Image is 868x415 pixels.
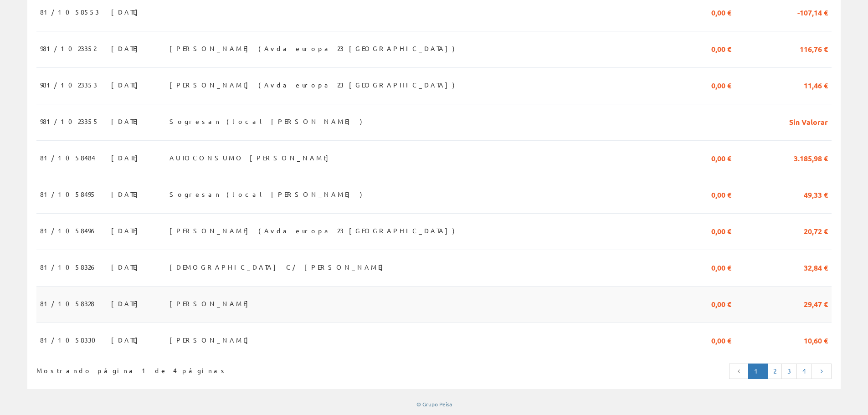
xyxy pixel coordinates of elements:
span: Sogresan (local [PERSON_NAME] ) [169,113,362,129]
span: [DATE] [111,150,143,165]
span: [DATE] [111,332,143,348]
span: Sin Valorar [789,113,828,129]
span: 981/1023353 [40,77,97,92]
span: 10,60 € [804,332,828,348]
a: 3 [781,364,797,379]
span: [DATE] [111,77,143,92]
div: Mostrando página 1 de 4 páginas [36,363,360,375]
span: 0,00 € [711,41,731,56]
span: [DATE] [111,186,143,202]
span: 81/1058484 [40,150,95,165]
span: [PERSON_NAME] (Avda europa 23 [GEOGRAPHIC_DATA]) [169,77,455,92]
span: 0,00 € [711,259,731,275]
span: 49,33 € [804,186,828,202]
span: 981/1023355 [40,113,99,129]
span: 0,00 € [711,332,731,348]
span: 81/1058330 [40,332,101,348]
span: [DATE] [111,259,143,275]
span: 0,00 € [711,4,731,20]
span: 3.185,98 € [794,150,828,165]
span: [DATE] [111,113,143,129]
span: 0,00 € [711,77,731,92]
span: 81/1058328 [40,296,94,311]
span: [PERSON_NAME] (Avda europa 23 [GEOGRAPHIC_DATA]) [169,41,455,56]
span: 81/1058496 [40,223,97,238]
span: [DATE] [111,41,143,56]
span: 20,72 € [804,223,828,238]
span: 81/1058495 [40,186,96,202]
span: 81/1058553 [40,4,99,20]
a: Página siguiente [812,364,832,379]
span: [DATE] [111,223,143,238]
span: [DATE] [111,4,143,20]
span: [PERSON_NAME] (Avda europa 23 [GEOGRAPHIC_DATA]) [169,223,455,238]
span: 11,46 € [804,77,828,92]
span: [PERSON_NAME] [169,332,253,348]
span: -107,14 € [797,4,828,20]
span: 116,76 € [800,41,828,56]
div: © Grupo Peisa [27,400,841,408]
span: Sogresan (local [PERSON_NAME] ) [169,186,362,202]
span: [DATE] [111,296,143,311]
a: 4 [796,364,812,379]
span: [PERSON_NAME] [169,296,253,311]
a: 2 [767,364,782,379]
a: Página actual [748,364,768,379]
a: Página anterior [729,364,749,379]
span: AUTOCONSUMO [PERSON_NAME] [169,150,333,165]
span: 29,47 € [804,296,828,311]
span: 0,00 € [711,186,731,202]
span: 32,84 € [804,259,828,275]
span: [DEMOGRAPHIC_DATA] C/ [PERSON_NAME] [169,259,388,275]
span: 0,00 € [711,150,731,165]
span: 981/1023352 [40,41,96,56]
span: 0,00 € [711,296,731,311]
span: 81/1058326 [40,259,97,275]
span: 0,00 € [711,223,731,238]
